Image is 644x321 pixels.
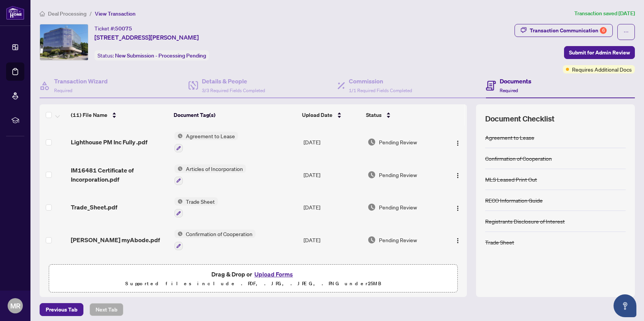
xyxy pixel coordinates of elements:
[89,9,92,18] li: /
[252,269,295,279] button: Upload Forms
[94,50,209,61] div: Status:
[300,256,364,287] td: [DATE]
[71,111,107,119] span: (11) File Name
[115,25,132,32] span: 50075
[300,224,364,256] td: [DATE]
[500,77,531,86] h4: Documents
[300,191,364,224] td: [DATE]
[174,197,183,206] img: Status Icon
[71,235,160,244] span: [PERSON_NAME] myAbode.pdf
[366,111,382,119] span: Status
[368,236,376,244] img: Document Status
[349,88,412,93] span: 1/1 Required Fields Completed
[71,203,117,212] span: Trade_Sheet.pdf
[54,279,453,288] p: Supported files include .PDF, .JPG, .JPEG, .PNG under 25 MB
[368,138,376,146] img: Document Status
[202,77,265,86] h4: Details & People
[94,33,199,42] span: [STREET_ADDRESS][PERSON_NAME]
[54,77,108,86] h4: Transaction Wizard
[485,133,534,142] div: Agreement to Lease
[183,230,256,238] span: Confirmation of Cooperation
[300,126,364,158] td: [DATE]
[379,236,417,244] span: Pending Review
[515,24,613,37] button: Transaction Communication6
[174,164,246,185] button: Status IconArticles of Incorporation
[485,154,552,163] div: Confirmation of Cooperation
[574,9,635,18] article: Transaction saved [DATE]
[171,104,299,126] th: Document Tag(s)
[485,217,565,225] div: Registrants Disclosure of Interest
[363,104,443,126] th: Status
[115,52,206,59] span: New Submission - Processing Pending
[10,300,21,311] span: MR
[89,303,123,316] button: Next Tab
[569,46,630,59] span: Submit for Admin Review
[485,175,537,184] div: MLS Leased Print Out
[40,303,83,316] button: Previous Tab
[368,171,376,179] img: Document Status
[174,230,256,250] button: Status IconConfirmation of Cooperation
[302,111,332,119] span: Upload Date
[379,138,417,146] span: Pending Review
[95,10,136,17] span: View Transaction
[183,132,238,140] span: Agreement to Lease
[455,238,461,244] img: Logo
[379,171,417,179] span: Pending Review
[349,77,412,86] h4: Commission
[623,29,629,35] span: ellipsis
[48,10,86,17] span: Deal Processing
[452,136,464,148] button: Logo
[174,132,238,152] button: Status IconAgreement to Lease
[564,46,635,59] button: Submit for Admin Review
[174,230,183,238] img: Status Icon
[54,88,72,93] span: Required
[455,172,461,179] img: Logo
[500,88,518,93] span: Required
[300,158,364,191] td: [DATE]
[452,169,464,181] button: Logo
[183,164,246,173] span: Articles of Incorporation
[455,205,461,211] img: Logo
[68,104,171,126] th: (11) File Name
[530,24,607,37] div: Transaction Communication
[71,166,168,184] span: IM16481 Certificate of Incorporation.pdf
[174,197,218,218] button: Status IconTrade Sheet
[211,269,295,279] span: Drag & Drop or
[455,140,461,146] img: Logo
[485,238,514,246] div: Trade Sheet
[485,113,555,124] span: Document Checklist
[6,6,24,20] img: logo
[174,132,183,140] img: Status Icon
[94,24,132,33] div: Ticket #:
[614,294,636,317] button: Open asap
[600,27,607,34] div: 6
[49,265,457,293] span: Drag & Drop orUpload FormsSupported files include .PDF, .JPG, .JPEG, .PNG under25MB
[202,88,265,93] span: 3/3 Required Fields Completed
[368,203,376,211] img: Document Status
[183,197,218,206] span: Trade Sheet
[299,104,363,126] th: Upload Date
[40,24,88,60] img: IMG-C12088231_1.jpg
[452,234,464,246] button: Logo
[572,65,632,73] span: Requires Additional Docs
[174,164,183,173] img: Status Icon
[379,203,417,211] span: Pending Review
[71,137,147,147] span: Lighthouse PM Inc Fully .pdf
[485,196,543,204] div: RECO Information Guide
[452,201,464,213] button: Logo
[46,303,77,316] span: Previous Tab
[40,11,45,16] span: home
